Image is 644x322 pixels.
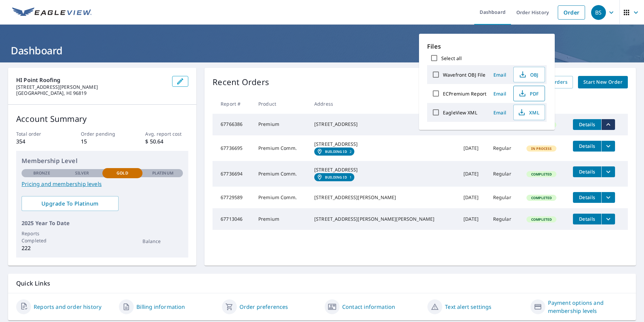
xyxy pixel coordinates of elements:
[22,219,183,227] p: 2025 Year To Date
[27,200,113,207] span: Upgrade To Platinum
[577,121,597,128] span: Details
[314,216,453,222] div: [STREET_ADDRESS][PERSON_NAME][PERSON_NAME]
[445,303,491,311] a: Text alert settings
[527,195,556,200] span: Completed
[309,94,458,114] th: Address
[601,214,615,224] button: filesDropdownBtn-67713046
[253,135,309,161] td: Premium Comm.
[213,135,253,161] td: 67736695
[601,192,615,203] button: filesDropdownBtn-67729589
[488,161,521,187] td: Regular
[489,88,511,99] button: Email
[22,156,183,165] p: Membership Level
[142,238,183,245] p: Balance
[253,187,309,208] td: Premium Comm.
[527,217,556,222] span: Completed
[325,150,347,154] em: Building ID
[136,303,185,311] a: Billing information
[548,299,628,315] a: Payment options and membership levels
[16,76,167,84] p: HI Point Roofing
[342,303,395,311] a: Contact information
[591,5,606,20] div: BS
[573,141,601,152] button: detailsBtn-67736695
[325,175,347,179] em: Building ID
[22,244,62,252] p: 222
[573,119,601,130] button: detailsBtn-67766386
[518,89,539,98] span: PDF
[527,146,556,151] span: In Process
[492,109,508,116] span: Email
[34,303,101,311] a: Reports and order history
[16,279,628,288] p: Quick Links
[577,194,597,200] span: Details
[601,119,615,130] button: filesDropdownBtn-67766386
[16,137,59,145] p: 354
[573,214,601,224] button: detailsBtn-67713046
[213,187,253,208] td: 67729589
[573,192,601,203] button: detailsBtn-67729589
[253,94,309,114] th: Product
[253,114,309,135] td: Premium
[513,67,545,82] button: OBJ
[81,137,124,145] p: 15
[314,147,354,156] a: Building ID2
[253,208,309,230] td: Premium
[12,7,92,18] img: EV Logo
[145,137,188,145] p: $ 50.64
[16,113,188,125] p: Account Summary
[443,90,486,97] label: ECPremium Report
[492,90,508,97] span: Email
[213,114,253,135] td: 67766386
[458,135,488,161] td: [DATE]
[458,208,488,230] td: [DATE]
[81,130,124,137] p: Order pending
[513,105,545,120] button: XML
[518,71,539,79] span: OBJ
[117,170,128,176] p: Gold
[601,141,615,152] button: filesDropdownBtn-67736695
[213,76,269,88] p: Recent Orders
[577,143,597,149] span: Details
[239,303,288,311] a: Order preferences
[16,90,167,96] p: [GEOGRAPHIC_DATA], HI 96819
[427,42,547,51] p: Files
[22,196,119,211] a: Upgrade To Platinum
[583,78,622,86] span: Start New Order
[488,135,521,161] td: Regular
[314,166,453,173] div: [STREET_ADDRESS]
[213,94,253,114] th: Report #
[527,172,556,177] span: Completed
[513,86,545,101] button: PDF
[22,180,183,188] a: Pricing and membership levels
[492,72,508,78] span: Email
[489,107,511,118] button: Email
[573,166,601,177] button: detailsBtn-67736694
[253,161,309,187] td: Premium Comm.
[489,70,511,80] button: Email
[152,170,173,176] p: Platinum
[16,130,59,137] p: Total order
[16,84,167,90] p: [STREET_ADDRESS][PERSON_NAME]
[443,109,477,116] label: EagleView XML
[518,108,539,116] span: XML
[213,208,253,230] td: 67713046
[441,55,462,61] label: Select all
[314,173,354,181] a: Building ID1
[314,194,453,201] div: [STREET_ADDRESS][PERSON_NAME]
[601,166,615,177] button: filesDropdownBtn-67736694
[458,161,488,187] td: [DATE]
[314,141,453,147] div: [STREET_ADDRESS]
[145,130,188,137] p: Avg. report cost
[33,170,50,176] p: Bronze
[8,44,636,57] h1: Dashboard
[314,121,453,128] div: [STREET_ADDRESS]
[75,170,89,176] p: Silver
[577,168,597,175] span: Details
[213,161,253,187] td: 67736694
[558,5,585,20] a: Order
[488,208,521,230] td: Regular
[488,187,521,208] td: Regular
[458,187,488,208] td: [DATE]
[22,230,62,244] p: Reports Completed
[443,72,485,78] label: Wavefront OBJ File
